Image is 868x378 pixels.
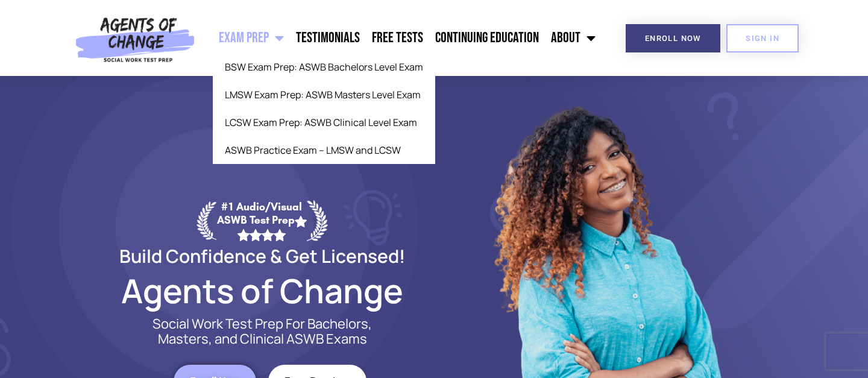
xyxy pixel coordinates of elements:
[90,277,434,304] h2: Agents of Change
[746,34,779,42] span: SIGN IN
[645,34,701,42] span: Enroll Now
[213,53,435,81] a: BSW Exam Prep: ASWB Bachelors Level Exam
[429,23,545,53] a: Continuing Education
[90,247,434,265] h2: Build Confidence & Get Licensed!
[213,109,435,136] a: LCSW Exam Prep: ASWB Clinical Level Exam
[545,23,602,53] a: About
[290,23,366,53] a: Testimonials
[726,24,799,52] a: SIGN IN
[213,136,435,164] a: ASWB Practice Exam – LMSW and LCSW
[213,53,435,164] ul: Exam Prep
[366,23,429,53] a: Free Tests
[201,23,602,53] nav: Menu
[216,200,307,241] div: #1 Audio/Visual ASWB Test Prep
[213,23,290,53] a: Exam Prep
[139,317,386,347] p: Social Work Test Prep For Bachelors, Masters, and Clinical ASWB Exams
[213,81,435,109] a: LMSW Exam Prep: ASWB Masters Level Exam
[626,24,720,52] a: Enroll Now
